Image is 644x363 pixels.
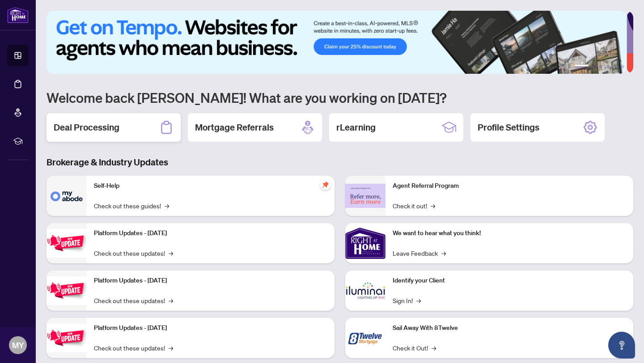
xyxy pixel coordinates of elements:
[393,228,626,238] p: We want to hear what you think!
[94,276,327,286] p: Platform Updates - [DATE]
[393,343,436,353] a: Check it Out!→
[393,295,421,305] a: Sign In!→
[606,65,610,68] button: 4
[94,248,173,258] a: Check out these updates!→
[432,343,436,353] span: →
[94,181,327,191] p: Self-Help
[169,295,173,305] span: →
[614,65,617,68] button: 5
[608,332,635,359] button: Open asap
[441,248,446,258] span: →
[94,201,169,211] a: Check out these guides!→
[393,276,626,286] p: Identify your Client
[47,324,87,352] img: Platform Updates - June 23, 2025
[94,228,327,238] p: Platform Updates - [DATE]
[54,121,119,134] h2: Deal Processing
[169,343,173,353] span: →
[345,318,386,358] img: Sail Away With 8Twelve
[431,201,435,211] span: →
[169,248,173,258] span: →
[393,201,435,211] a: Check it out!→
[47,89,633,106] h1: Welcome back [PERSON_NAME]! What are you working on [DATE]?
[393,323,626,333] p: Sail Away With 8Twelve
[94,295,173,305] a: Check out these updates!→
[345,223,386,263] img: We want to hear what you think!
[320,179,331,190] span: pushpin
[94,343,173,353] a: Check out these updates!→
[47,176,87,216] img: Self-Help
[12,339,24,351] span: MY
[592,65,596,68] button: 2
[574,65,589,68] button: 1
[195,121,274,134] h2: Mortgage Referrals
[94,323,327,333] p: Platform Updates - [DATE]
[47,276,87,304] img: Platform Updates - July 8, 2025
[621,65,624,68] button: 6
[336,121,376,134] h2: rLearning
[393,181,626,191] p: Agent Referral Program
[165,201,169,211] span: →
[47,229,87,257] img: Platform Updates - July 21, 2025
[345,184,386,208] img: Agent Referral Program
[393,248,446,258] a: Leave Feedback→
[47,11,627,74] img: Slide 0
[599,65,603,68] button: 3
[478,121,539,134] h2: Profile Settings
[416,295,421,305] span: →
[47,156,633,169] h3: Brokerage & Industry Updates
[7,7,29,23] img: logo
[345,270,386,311] img: Identify your Client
